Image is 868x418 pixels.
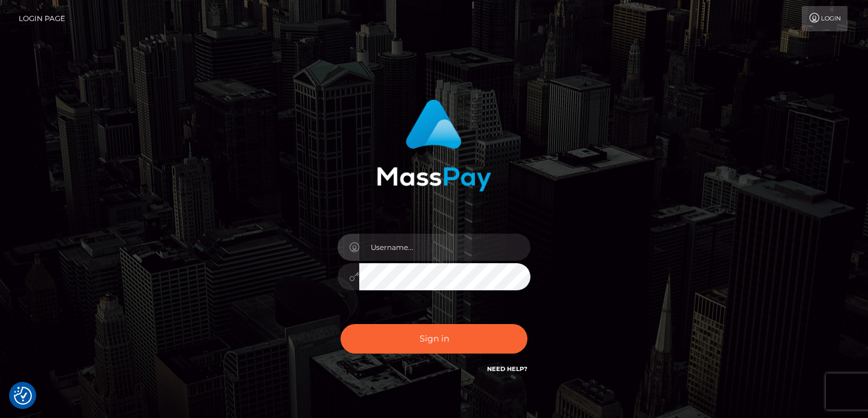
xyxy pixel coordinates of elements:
[341,324,527,354] button: Sign in
[359,234,530,261] input: Username...
[14,387,32,405] img: Revisit consent button
[14,387,32,405] button: Consent Preferences
[802,6,848,31] a: Login
[487,365,527,373] a: Need Help?
[377,99,491,192] img: MassPay Login
[19,6,65,31] a: Login Page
